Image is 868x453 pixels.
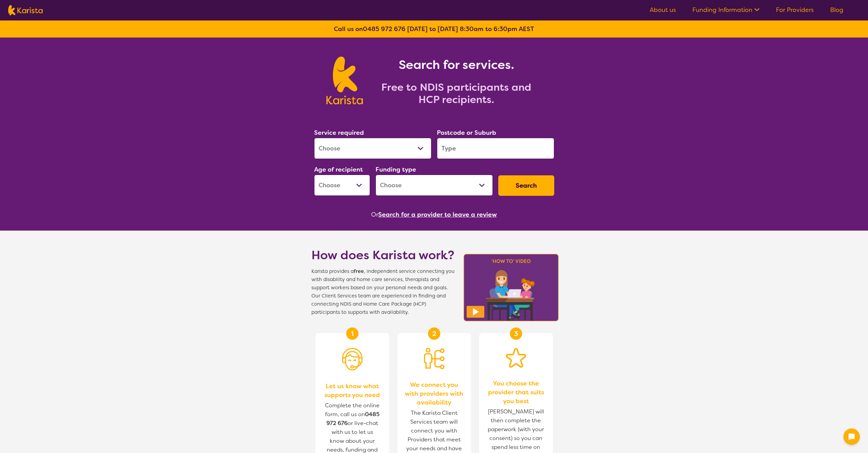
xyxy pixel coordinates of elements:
span: You choose the provider that suits you best [486,379,546,406]
label: Age of recipient [314,165,363,174]
button: Search [498,175,554,196]
a: For Providers [776,6,814,14]
span: Or [371,209,378,220]
b: free [354,268,364,275]
img: Star icon [506,348,526,368]
label: Funding type [376,165,416,174]
span: We connect you with providers with availability [404,380,464,407]
img: Karista logo [8,5,43,15]
a: Blog [830,6,843,14]
a: Funding Information [692,6,760,14]
img: Person being matched to services icon [424,348,444,369]
label: Postcode or Suburb [437,129,496,137]
h1: How does Karista work? [311,247,455,263]
a: About us [650,6,676,14]
img: Karista logo [326,57,363,104]
b: Call us on [DATE] to [DATE] 8:30am to 6:30pm AEST [334,25,534,33]
h2: Free to NDIS participants and HCP recipients. [371,81,542,106]
div: 3 [510,327,522,340]
span: Let us know what supports you need [322,382,382,399]
input: Type [437,138,554,159]
img: Person with headset icon [342,348,363,370]
label: Service required [314,129,364,137]
div: 2 [428,327,440,340]
div: 1 [346,327,358,340]
a: 0485 972 676 [363,25,406,33]
span: Karista provides a , independent service connecting you with disability and home care services, t... [311,267,455,317]
img: Karista video [461,252,561,323]
h1: Search for services. [371,57,542,73]
button: Search for a provider to leave a review [378,209,497,220]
